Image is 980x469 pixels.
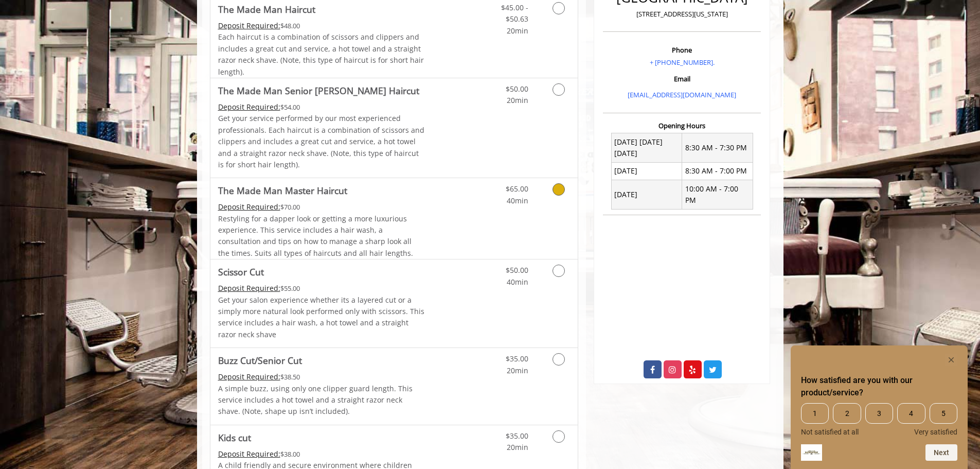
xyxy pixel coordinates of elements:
span: 20min [507,26,528,36]
p: A simple buzz, using only one clipper guard length. This service includes a hot towel and a strai... [218,383,425,418]
span: 40min [507,196,528,205]
span: 3 [865,403,893,424]
div: How satisfied are you with our product/service? Select an option from 1 to 5, with 1 being Not sa... [801,403,957,436]
p: Get your service performed by our most experienced professionals. Each haircut is a combination o... [218,113,425,170]
span: This service needs some Advance to be paid before we block your appointment [218,283,280,293]
b: Scissor Cut [218,265,264,279]
span: 20min [507,366,528,375]
span: Very satisfied [914,428,957,436]
span: 20min [507,95,528,105]
a: + [PHONE_NUMBER]. [650,58,715,67]
b: Kids cut [218,430,251,445]
span: 4 [897,403,925,424]
span: 2 [833,403,861,424]
div: $55.00 [218,283,425,294]
td: [DATE] [611,180,682,210]
b: The Made Man Haircut [218,2,315,16]
span: 40min [507,277,528,287]
span: This service needs some Advance to be paid before we block your appointment [218,202,280,212]
h3: Phone [605,46,758,54]
h3: Opening Hours [603,122,761,129]
div: $70.00 [218,201,425,213]
span: $50.00 [506,265,528,275]
span: 5 [930,403,957,424]
span: Restyling for a dapper look or getting a more luxurious experience. This service includes a hair ... [218,214,413,258]
div: $48.00 [218,20,425,31]
span: 1 [801,403,829,424]
div: How satisfied are you with our product/service? Select an option from 1 to 5, with 1 being Not sa... [801,354,957,461]
span: Not satisfied at all [801,428,859,436]
td: 8:30 AM - 7:00 PM [682,162,753,180]
span: $45.00 - $50.63 [501,3,528,24]
span: This service needs some Advance to be paid before we block your appointment [218,102,280,112]
td: 10:00 AM - 7:00 PM [682,180,753,210]
b: The Made Man Senior [PERSON_NAME] Haircut [218,83,419,98]
button: Hide survey [945,354,957,366]
span: Each haircut is a combination of scissors and clippers and includes a great cut and service, a ho... [218,32,424,76]
span: This service needs some Advance to be paid before we block your appointment [218,449,280,459]
h2: How satisfied are you with our product/service? Select an option from 1 to 5, with 1 being Not sa... [801,374,957,399]
span: $50.00 [506,84,528,94]
a: [EMAIL_ADDRESS][DOMAIN_NAME] [628,90,736,99]
td: [DATE] [611,162,682,180]
span: 20min [507,442,528,452]
span: This service needs some Advance to be paid before we block your appointment [218,372,280,381]
td: 8:30 AM - 7:30 PM [682,133,753,163]
span: This service needs some Advance to be paid before we block your appointment [218,21,280,30]
b: The Made Man Master Haircut [218,183,347,198]
p: [STREET_ADDRESS][US_STATE] [605,9,758,20]
span: $35.00 [506,431,528,441]
td: [DATE] [DATE] [DATE] [611,133,682,163]
button: Next question [925,444,957,461]
div: $38.50 [218,371,425,383]
p: Get your salon experience whether its a layered cut or a simply more natural look performed only ... [218,294,425,341]
div: $54.00 [218,101,425,113]
span: $65.00 [506,184,528,194]
h3: Email [605,75,758,82]
div: $38.00 [218,448,425,460]
b: Buzz Cut/Senior Cut [218,353,302,368]
span: $35.00 [506,354,528,363]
